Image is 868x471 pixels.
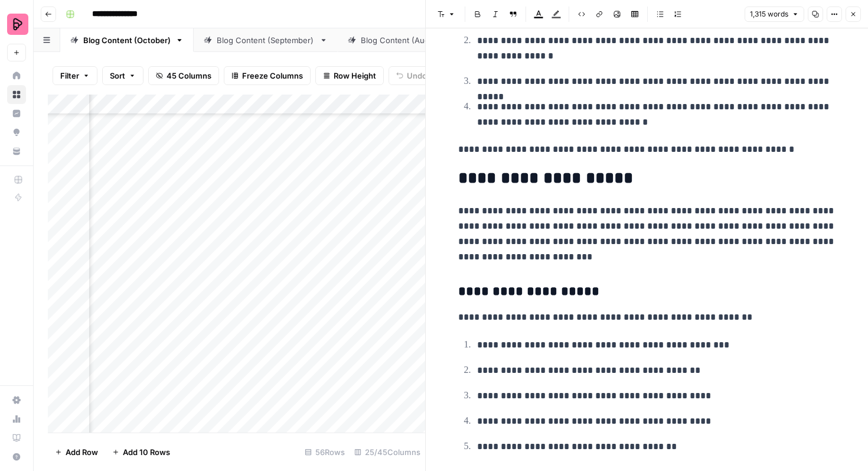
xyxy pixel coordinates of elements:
a: Settings [7,391,26,410]
span: 1,315 words [750,9,788,20]
a: Home [7,66,26,85]
button: Undo [389,66,435,85]
button: Help + Support [7,447,26,466]
button: 45 Columns [148,66,219,85]
button: Add Row [48,443,105,462]
a: Your Data [7,142,26,161]
span: 45 Columns [167,70,211,82]
a: Learning Hub [7,428,26,447]
img: Preply Logo [7,14,28,35]
div: Blog Content (September) [217,34,315,46]
div: Blog Content (October) [83,34,171,46]
button: Filter [53,66,97,85]
a: Blog Content (October) [60,28,194,52]
button: Add 10 Rows [105,443,177,462]
button: Sort [102,66,143,85]
span: Filter [60,70,79,82]
a: Insights [7,104,26,123]
span: Undo [407,70,427,82]
span: Add 10 Rows [123,446,170,458]
a: Usage [7,410,26,428]
span: Sort [110,70,125,82]
a: Blog Content (September) [194,28,338,52]
div: 25/45 Columns [350,443,425,462]
button: Row Height [315,66,384,85]
a: Browse [7,85,26,104]
span: Add Row [66,446,98,458]
button: Workspace: Preply [7,9,26,39]
span: Row Height [334,70,376,82]
div: 56 Rows [300,443,350,462]
button: 1,315 words [745,7,804,22]
a: Opportunities [7,123,26,142]
a: Blog Content (August) [338,28,467,52]
button: Freeze Columns [224,66,311,85]
span: Freeze Columns [242,70,303,82]
div: Blog Content (August) [361,34,444,46]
